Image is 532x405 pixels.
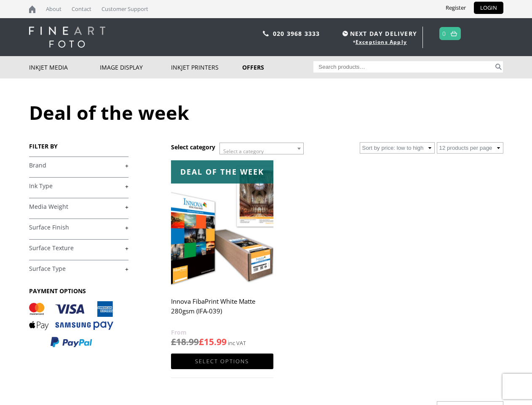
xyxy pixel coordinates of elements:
img: PAYMENT OPTIONS [29,301,113,348]
a: + [29,182,128,190]
input: Search products… [313,61,494,73]
h3: Select category [171,143,215,151]
h2: Innova FibaPrint White Matte 280gsm (IFA-039) [171,294,273,327]
a: + [29,244,128,252]
select: Shop order [360,142,435,154]
bdi: 15.99 [199,336,227,348]
span: £ [171,336,176,348]
img: logo-white.svg [29,27,105,48]
h3: PAYMENT OPTIONS [29,287,128,295]
a: + [29,265,128,273]
h3: FILTER BY [29,142,128,150]
span: NEXT DAY DELIVERY [340,29,417,38]
a: + [29,162,128,170]
img: time.svg [342,31,348,36]
a: Exceptions Apply [356,38,407,46]
a: Image Display [100,56,171,78]
a: + [29,203,128,211]
h4: Surface Texture [29,239,128,256]
a: 0 [442,27,446,40]
span: £ [199,336,204,348]
a: Select options for “Innova FibaPrint White Matte 280gsm (IFA-039)” [171,354,273,369]
button: Search [494,61,503,73]
a: Deal of the week Innova FibaPrint White Matte 280gsm (IFA-039) £18.99£15.99 [171,160,273,348]
bdi: 18.99 [171,336,199,348]
a: LOGIN [474,2,503,14]
h4: Surface Type [29,260,128,277]
img: basket.svg [451,31,457,36]
h4: Brand [29,157,128,173]
h4: Ink Type [29,177,128,194]
h1: Deal of the week [29,100,503,125]
a: Inkjet Media [29,56,100,78]
div: Deal of the week [171,160,273,184]
a: Offers [242,56,313,78]
h4: Surface Finish [29,219,128,235]
span: Select a category [223,148,264,155]
img: phone.svg [263,31,269,36]
a: Register [439,2,472,14]
a: 020 3968 3333 [273,30,320,38]
a: Inkjet Printers [171,56,242,78]
a: + [29,224,128,232]
h4: Media Weight [29,198,128,215]
img: Innova FibaPrint White Matte 280gsm (IFA-039) [171,160,273,288]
